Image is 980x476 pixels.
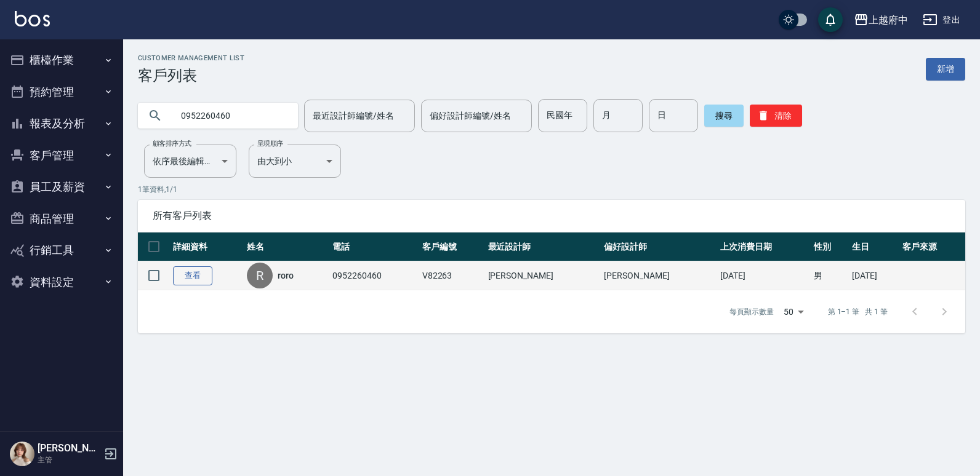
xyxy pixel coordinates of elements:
[869,12,908,28] div: 上越府中
[419,261,485,290] td: V82263
[172,99,288,132] input: 搜尋關鍵字
[849,7,913,33] button: 上越府中
[138,67,244,84] h3: 客戶列表
[153,210,950,222] span: 所有客戶列表
[729,306,774,317] p: 每頁顯示數量
[818,7,843,32] button: save
[828,306,888,317] p: 第 1–1 筆 共 1 筆
[5,76,118,108] button: 預約管理
[419,232,485,261] th: 客戶編號
[717,261,811,290] td: [DATE]
[750,105,802,127] button: 清除
[138,184,965,195] p: 1 筆資料, 1 / 1
[249,145,341,178] div: 由大到小
[5,140,118,172] button: 客戶管理
[247,263,273,288] div: R
[717,232,811,261] th: 上次消費日期
[144,145,236,178] div: 依序最後編輯時間
[849,232,899,261] th: 生日
[153,139,191,148] label: 顧客排序方式
[278,269,294,282] a: roro
[38,442,100,454] h5: [PERSON_NAME]
[15,11,50,26] img: Logo
[601,261,717,290] td: [PERSON_NAME]
[10,442,34,466] img: Person
[5,108,118,140] button: 報表及分析
[811,261,849,290] td: 男
[5,234,118,266] button: 行銷工具
[485,261,601,290] td: [PERSON_NAME]
[704,105,744,127] button: 搜尋
[329,232,419,261] th: 電話
[849,261,899,290] td: [DATE]
[601,232,717,261] th: 偏好設計師
[899,232,965,261] th: 客戶來源
[138,54,244,62] h2: Customer Management List
[5,203,118,235] button: 商品管理
[257,139,283,148] label: 呈現順序
[5,171,118,203] button: 員工及薪資
[173,266,212,285] a: 查看
[170,232,244,261] th: 詳細資料
[918,9,965,31] button: 登出
[244,232,329,261] th: 姓名
[5,44,118,76] button: 櫃檯作業
[38,454,100,466] p: 主管
[811,232,849,261] th: 性別
[779,295,808,328] div: 50
[926,58,965,81] a: 新增
[329,261,419,290] td: 0952260460
[485,232,601,261] th: 最近設計師
[5,266,118,298] button: 資料設定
